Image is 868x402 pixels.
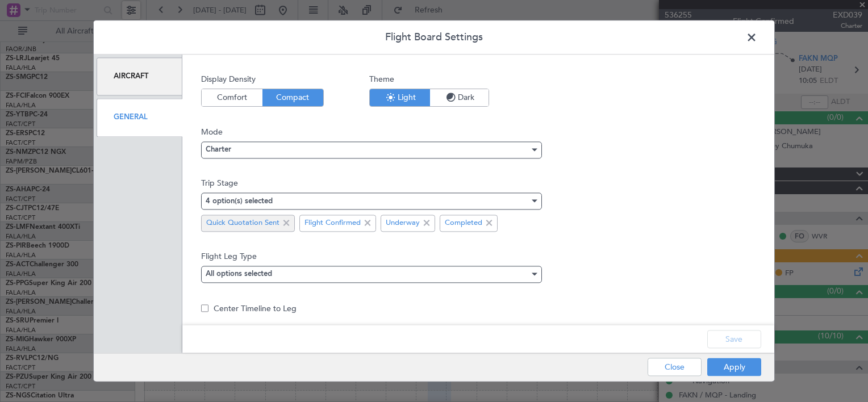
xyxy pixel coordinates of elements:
[445,217,482,229] span: Completed
[206,146,231,154] span: Charter
[214,303,297,315] label: Center Timeline to Leg
[206,217,279,229] span: Quick Quotation Sent
[370,89,430,106] button: Light
[430,89,489,106] button: Dark
[386,217,420,229] span: Underway
[97,99,182,137] div: General
[97,57,182,95] div: Aircraft
[206,271,272,278] mat-select-trigger: All options selected
[94,20,774,55] header: Flight Board Settings
[202,89,262,106] button: Comfort
[707,358,761,376] button: Apply
[201,126,756,138] span: Mode
[304,217,361,229] span: Flight Confirmed
[201,177,756,189] span: Trip Stage
[201,250,756,262] span: Flight Leg Type
[262,89,323,106] button: Compact
[369,73,489,85] span: Theme
[206,198,273,205] mat-select-trigger: 4 option(s) selected
[648,358,702,376] button: Close
[201,73,324,85] span: Display Density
